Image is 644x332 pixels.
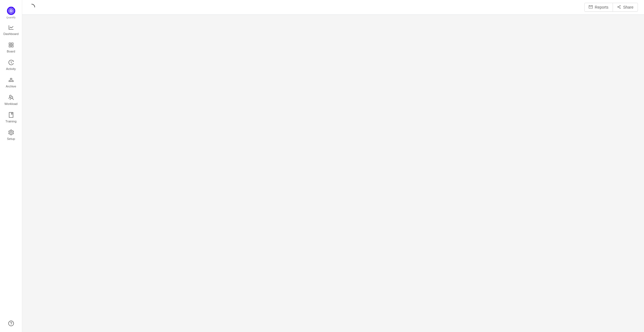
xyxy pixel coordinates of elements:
[613,3,638,12] button: icon: share-altShare
[8,25,14,30] i: icon: line-chart
[7,46,15,57] span: Board
[8,95,14,100] i: icon: team
[584,3,613,12] button: icon: mailReports
[8,321,14,326] a: icon: question-circle
[8,112,14,124] a: Training
[8,42,14,54] a: Board
[8,60,14,65] i: icon: history
[6,16,16,19] span: Quantify
[8,42,14,48] i: icon: appstore
[8,25,14,36] a: Dashboard
[5,116,16,127] span: Training
[8,95,14,106] a: Workload
[8,77,14,83] i: icon: gold
[3,28,19,39] span: Dashboard
[8,112,14,118] i: icon: book
[8,130,14,135] i: icon: setting
[8,60,14,71] a: Activity
[6,63,16,74] span: Activity
[4,98,17,109] span: Workload
[28,4,35,11] i: icon: loading
[6,81,16,92] span: Archive
[8,77,14,89] a: Archive
[7,7,15,15] img: Quantify
[7,133,15,144] span: Setup
[8,130,14,141] a: Setup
